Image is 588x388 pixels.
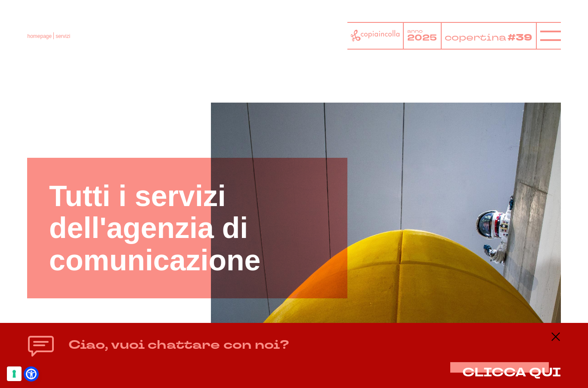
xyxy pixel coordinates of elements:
[49,180,325,276] h1: Tutti i servizi dell'agenzia di comunicazione
[56,33,70,39] span: servizi
[27,33,52,39] a: homepage
[407,33,437,44] tspan: 2025
[445,31,506,43] tspan: copertina
[26,369,37,379] a: Open Accessibility Menu
[508,31,532,44] tspan: #39
[462,364,561,381] span: CLICCA QUI
[407,28,423,34] tspan: anno
[462,366,561,379] button: CLICCA QUI
[68,337,289,354] h4: Ciao, vuoi chattare con noi?
[7,366,22,381] button: Le tue preferenze relative al consenso per le tecnologie di tracciamento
